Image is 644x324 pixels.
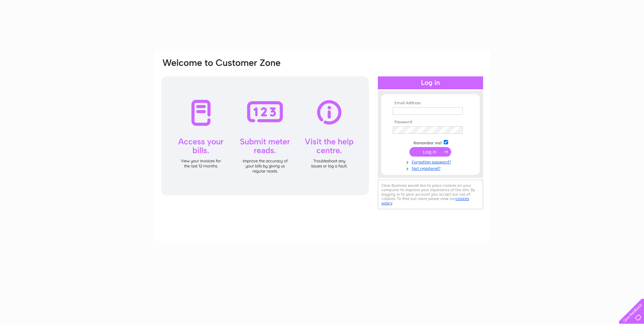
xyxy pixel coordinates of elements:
[409,147,451,157] input: Submit
[393,165,470,171] a: Not registered?
[382,196,469,205] a: cookies policy
[391,101,470,106] th: Email Address:
[391,120,470,125] th: Password:
[391,139,470,146] td: Remember me?
[393,158,470,165] a: Forgotten password?
[378,180,483,209] div: Clear Business would like to place cookies on your computer to improve your experience of the sit...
